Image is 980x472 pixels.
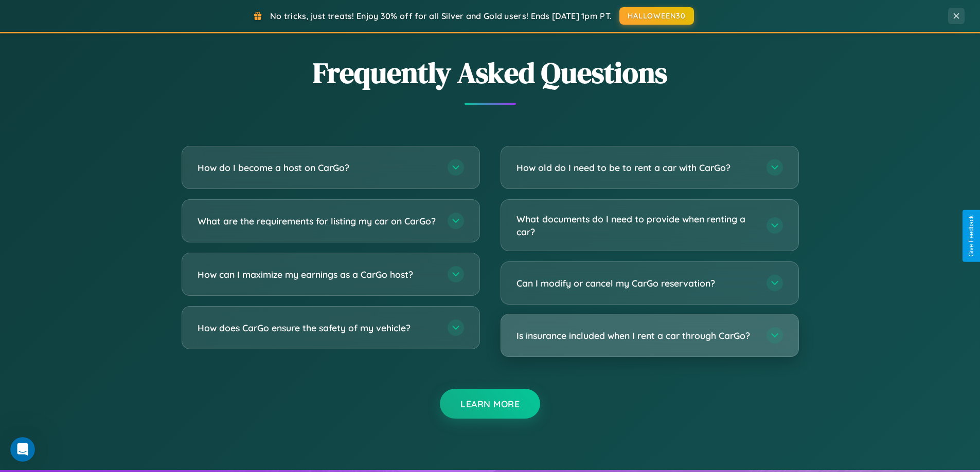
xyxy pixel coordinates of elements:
[10,437,35,462] iframe: Intercom live chat
[198,161,437,174] h3: How do I become a host on CarGo?
[516,329,756,342] h3: Is insurance included when I rent a car through CarGo?
[198,322,437,334] h3: How does CarGo ensure the safety of my vehicle?
[182,53,799,92] h2: Frequently Asked Questions
[270,11,612,21] span: No tricks, just treats! Enjoy 30% off for all Silver and Gold users! Ends [DATE] 1pm PT.
[198,215,437,228] h3: What are the requirements for listing my car on CarGo?
[198,268,437,281] h3: How can I maximize my earnings as a CarGo host?
[619,7,694,25] button: HALLOWEEN30
[516,213,756,238] h3: What documents do I need to provide when renting a car?
[440,389,540,419] button: Learn More
[968,215,975,257] div: Give Feedback
[516,161,756,174] h3: How old do I need to be to rent a car with CarGo?
[516,277,756,290] h3: Can I modify or cancel my CarGo reservation?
